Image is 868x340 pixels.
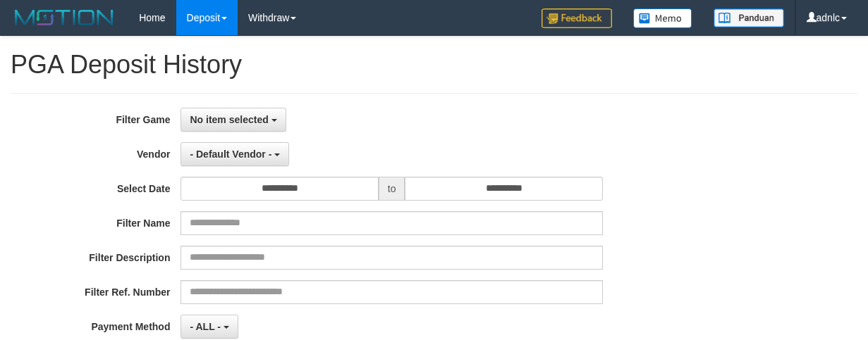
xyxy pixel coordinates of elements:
img: panduan.png [714,8,784,27]
h1: PGA Deposit History [11,51,857,79]
span: No item selected [190,114,268,125]
span: to [379,177,405,201]
button: No item selected [181,108,286,132]
img: MOTION_logo.png [11,7,118,28]
button: - ALL - [181,315,238,339]
span: - ALL - [190,321,221,332]
img: Button%20Memo.svg [633,8,692,28]
span: - Default Vendor - [190,149,271,160]
img: Feedback.jpg [542,8,612,28]
button: - Default Vendor - [181,142,289,166]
